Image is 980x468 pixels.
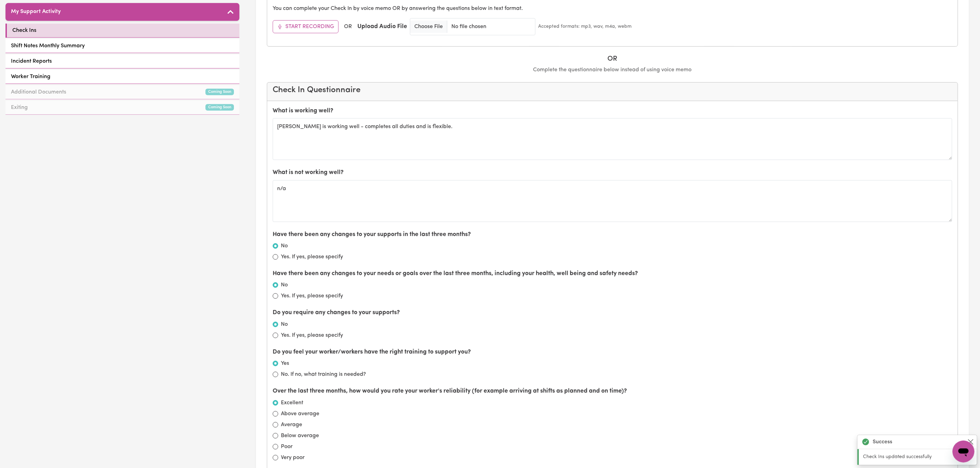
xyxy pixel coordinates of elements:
[344,23,352,31] span: OR
[281,331,343,340] label: Yes. If yes, please specify
[5,54,239,69] a: Incident Reports
[5,39,239,53] a: Shift Notes Monthly Summary
[281,410,319,418] label: Above average
[273,180,952,222] textarea: n/a
[281,370,366,379] label: No. If no, what training is needed?
[11,42,85,50] span: Shift Notes Monthly Summary
[873,438,892,446] strong: Success
[967,438,975,446] button: Close
[5,3,239,21] button: My Support Activity
[273,85,952,95] h4: Check In Questionnaire
[5,24,239,38] a: Check Ins
[12,26,36,35] span: Check Ins
[273,107,333,115] label: What is working well?
[267,55,958,63] h5: OR
[953,441,975,463] iframe: Button to launch messaging window, conversation in progress
[11,73,50,81] span: Worker Training
[273,168,344,177] label: What is not working well?
[273,387,627,396] label: Over the last three months, how would you rate your worker's reliability (for example arriving at...
[273,230,471,239] label: Have there been any changes to your supports in the last three months?
[5,85,239,99] a: Additional DocumentsComing Soon
[281,432,319,440] label: Below average
[5,70,239,84] a: Worker Training
[205,104,234,111] small: Coming Soon
[281,454,305,462] label: Very poor
[281,421,302,429] label: Average
[281,292,343,300] label: Yes. If yes, please specify
[273,269,638,278] label: Have there been any changes to your needs or goals over the last three months, including your hea...
[281,281,288,289] label: No
[273,118,952,160] textarea: [PERSON_NAME] is working well - completes all duties and is flexible.
[11,9,61,15] h5: My Support Activity
[11,57,52,65] span: Incident Reports
[273,308,400,317] label: Do you require any changes to your supports?
[281,320,288,329] label: No
[281,399,303,407] label: Excellent
[11,88,66,96] span: Additional Documents
[5,101,239,115] a: ExitingComing Soon
[357,22,407,31] label: Upload Audio File
[863,453,973,461] p: Check Ins updated successfully
[273,348,471,357] label: Do you feel your worker/workers have the right training to support you?
[281,253,343,261] label: Yes. If yes, please specify
[11,103,28,112] span: Exiting
[281,359,289,368] label: Yes
[205,89,234,95] small: Coming Soon
[538,23,631,30] small: Accepted formats: mp3, wav, m4a, webm
[267,66,958,74] p: Complete the questionnaire below instead of using voice memo
[281,443,293,451] label: Poor
[273,20,339,33] button: Start Recording
[281,242,288,250] label: No
[273,4,952,13] p: You can complete your Check In by voice memo OR by answering the questions below in text format.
